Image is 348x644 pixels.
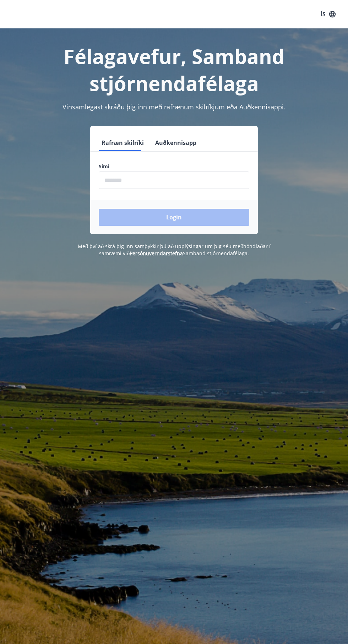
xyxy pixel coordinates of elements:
[130,250,183,257] a: Persónuverndarstefna
[99,134,147,151] button: Rafræn skilríki
[62,103,286,111] span: Vinsamlegast skráðu þig inn með rafrænum skilríkjum eða Auðkennisappi.
[152,134,199,151] button: Auðkennisapp
[78,243,271,257] span: Með því að skrá þig inn samþykkir þú að upplýsingar um þig séu meðhöndlaðar í samræmi við Samband...
[9,43,339,97] h1: Félagavefur, Samband stjórnendafélaga
[99,163,249,170] label: Sími
[317,8,339,21] button: ÍS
